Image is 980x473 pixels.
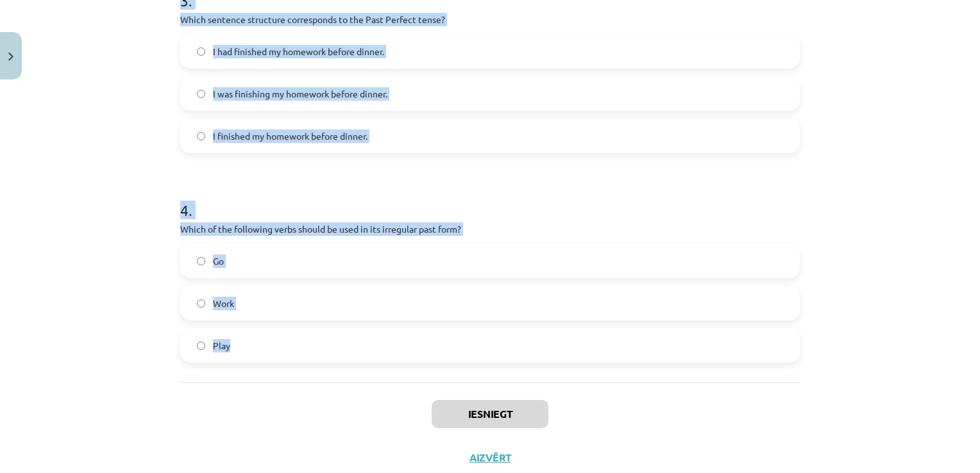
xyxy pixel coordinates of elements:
p: Which of the following verbs should be used in its irregular past form? [180,222,800,236]
span: Play [213,339,230,353]
img: icon-close-lesson-0947bae3869378f0d4975bcd49f059093ad1ed9edebbc8119c70593378902aed.svg [8,53,13,61]
span: I was finishing my homework before dinner. [213,87,387,101]
input: I had finished my homework before dinner. [197,47,205,56]
input: Work [197,299,205,308]
span: I had finished my homework before dinner. [213,45,384,58]
h1: 4 . [180,179,800,219]
button: Aizvērt [466,451,514,464]
input: Go [197,257,205,265]
input: I was finishing my homework before dinner. [197,90,205,98]
input: Play [197,342,205,350]
span: Go [213,254,224,268]
span: Work [213,297,234,310]
button: Iesniegt [432,400,548,428]
input: I finished my homework before dinner. [197,132,205,140]
span: I finished my homework before dinner. [213,129,367,143]
p: Which sentence structure corresponds to the Past Perfect tense? [180,13,800,26]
